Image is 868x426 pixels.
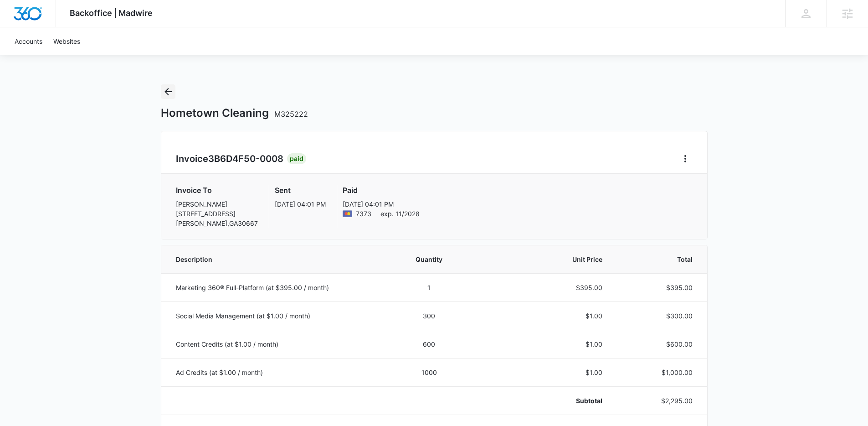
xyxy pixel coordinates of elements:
[624,283,693,292] p: $395.00
[624,255,693,264] span: Total
[480,255,602,264] span: Unit Price
[176,255,378,264] span: Description
[678,151,693,166] button: Home
[480,283,602,292] p: $395.00
[9,27,48,55] a: Accounts
[70,8,153,18] span: Backoffice | Madwire
[176,283,378,292] p: Marketing 360® Full-Platform (at $395.00 / month)
[480,396,602,405] p: Subtotal
[176,339,378,349] p: Content Credits (at $1.00 / month)
[343,199,420,209] p: [DATE] 04:01 PM
[480,339,602,349] p: $1.00
[480,311,602,321] p: $1.00
[275,185,326,196] h3: Sent
[389,330,469,358] td: 600
[274,109,308,119] span: M325222
[176,368,378,377] p: Ad Credits (at $1.00 / month)
[176,311,378,321] p: Social Media Management (at $1.00 / month)
[287,153,306,164] div: Paid
[389,301,469,330] td: 300
[624,339,693,349] p: $600.00
[389,358,469,386] td: 1000
[380,209,420,218] span: exp. 11/2028
[624,368,693,377] p: $1,000.00
[161,106,308,120] h1: Hometown Cleaning
[176,185,258,196] h3: Invoice To
[389,273,469,301] td: 1
[161,84,175,99] button: Back
[624,311,693,321] p: $300.00
[208,153,283,164] span: 3B6D4F50-0008
[176,152,287,166] h2: Invoice
[624,396,693,405] p: $2,295.00
[275,199,326,209] p: [DATE] 04:01 PM
[176,199,258,228] p: [PERSON_NAME] [STREET_ADDRESS] [PERSON_NAME] , GA 30667
[400,255,458,264] span: Quantity
[48,27,86,55] a: Websites
[480,368,602,377] p: $1.00
[343,185,420,196] h3: Paid
[356,209,371,218] span: Mastercard ending with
